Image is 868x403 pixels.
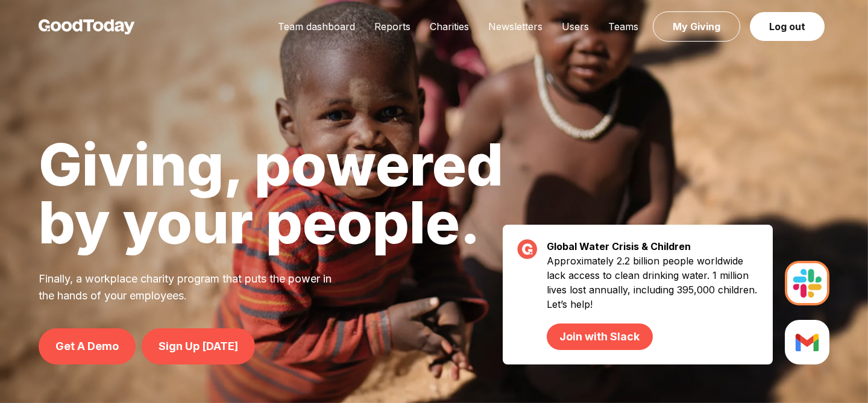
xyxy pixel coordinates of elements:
p: Approximately 2.2 billion people worldwide lack access to clean drinking water. 1 million lives l... [547,254,758,350]
h1: Giving, powered by your people. [39,136,503,251]
strong: Global Water Crisis & Children [547,240,691,252]
a: My Giving [653,11,740,42]
img: Slack [785,261,829,305]
a: Team dashboard [268,20,365,33]
a: Get A Demo [39,328,136,364]
a: Join with Slack [547,323,652,350]
a: Teams [599,20,648,33]
img: GoodToday [39,19,135,34]
a: Users [552,20,599,33]
img: Slack [785,320,829,364]
p: Finally, a workplace charity program that puts the power in the hands of your employees. [39,270,347,304]
a: Charities [420,20,479,33]
a: Log out [750,12,825,41]
a: Sign Up [DATE] [142,328,255,364]
a: Newsletters [479,20,552,33]
a: Reports [365,20,420,33]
